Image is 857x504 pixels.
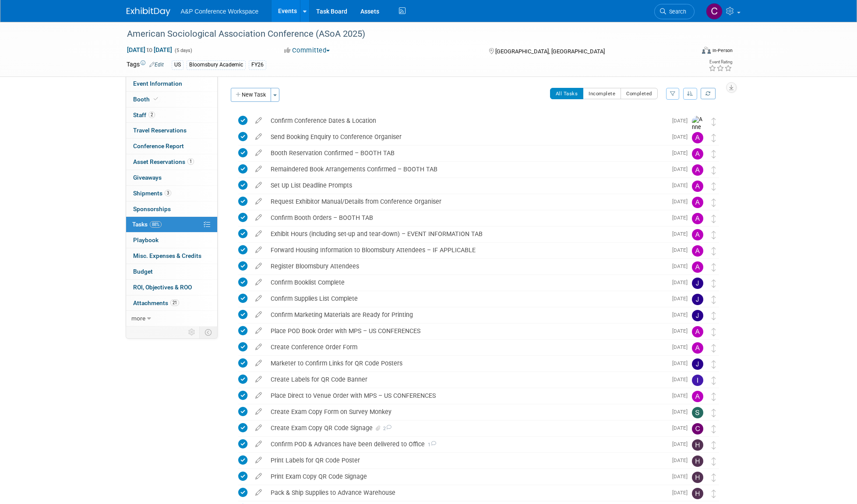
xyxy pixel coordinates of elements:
span: [DATE] [672,150,692,156]
div: Confirm Conference Dates & Location [266,113,667,128]
span: [DATE] [672,393,692,399]
i: Booth reservation complete [154,97,158,101]
div: Create Exam Copy QR Code Signage [266,421,667,435]
span: [DATE] [DATE] [127,46,173,54]
a: edit [251,181,266,189]
td: Tags [127,60,164,70]
img: Joe Kreuser [692,294,703,305]
a: more [126,311,217,326]
div: Marketer to Confirm Links for QR Code Posters [266,356,667,371]
a: edit [251,295,266,302]
i: Move task [712,150,716,158]
i: Move task [712,344,716,352]
i: Move task [712,198,716,207]
img: Samantha Klein [692,407,703,418]
a: Edit [149,62,164,68]
a: edit [251,262,266,270]
a: Attachments21 [126,295,217,311]
img: Amanda Oney [692,148,703,160]
img: Amanda Oney [692,391,703,402]
img: Amanda Oney [692,342,703,354]
img: Amanda Oney [692,229,703,240]
a: Asset Reservations1 [126,154,217,170]
span: Search [666,8,686,15]
div: Remaindered Book Arrangements Confirmed – BOOTH TAB [266,162,667,177]
span: [DATE] [672,231,692,237]
img: Anne Weston [692,116,705,147]
span: [DATE] [672,425,692,431]
a: edit [251,311,266,319]
span: Booth [133,96,160,103]
span: Event Information [133,80,182,87]
div: Bloomsbury Academic [187,60,246,70]
img: Amanda Oney [692,181,703,192]
span: [DATE] [672,134,692,140]
div: US [172,60,183,70]
a: edit [251,343,266,351]
div: Set Up List Deadline Prompts [266,178,667,193]
div: Send Booking Enquiry to Conference Organiser [266,129,667,144]
i: Move task [712,473,716,482]
a: Budget [126,264,217,279]
span: [DATE] [672,328,692,334]
span: 2 [148,111,155,118]
a: Conference Report [126,139,217,154]
div: American Sociological Association Conference (ASoA 2025) [124,26,681,42]
img: Joe Kreuser [692,310,703,321]
span: [DATE] [672,360,692,366]
i: Move task [712,360,716,368]
div: Confirm Marketing Materials are Ready for Printing [266,307,667,322]
span: [DATE] [672,409,692,415]
i: Move task [712,490,716,498]
img: Joe Kreuser [692,278,703,289]
span: [DATE] [672,263,692,269]
span: Misc. Expenses & Credits [133,252,201,259]
a: edit [251,375,266,383]
a: Tasks88% [126,217,217,232]
img: Amanda Oney [692,197,703,208]
div: In-Person [712,47,733,54]
i: Move task [712,279,716,288]
img: Christine Ritchlin [692,423,703,434]
a: edit [251,230,266,238]
a: edit [251,278,266,286]
span: [DATE] [672,247,692,253]
img: ExhibitDay [127,7,170,16]
a: edit [251,440,266,448]
span: ROI, Objectives & ROO [133,284,192,291]
span: [DATE] [672,490,692,496]
a: edit [251,359,266,367]
img: Hannah Siegel [692,488,703,499]
span: (5 days) [174,48,192,53]
img: Hannah Siegel [692,455,703,467]
div: Place POD Book Order with MPS – US CONFERENCES [266,323,667,338]
img: Christine Ritchlin [706,3,723,20]
a: edit [251,408,266,416]
a: edit [251,246,266,254]
span: [DATE] [672,166,692,172]
span: [DATE] [672,441,692,447]
button: Completed [621,88,658,99]
span: Tasks [132,221,162,228]
a: edit [251,117,266,125]
a: edit [251,133,266,141]
a: edit [251,165,266,173]
div: Confirm Booth Orders – BOOTH TAB [266,210,667,225]
img: Amanda Oney [692,326,703,337]
a: Misc. Expenses & Credits [126,248,217,264]
div: Place Direct to Venue Order with MPS – US CONFERENCES [266,388,667,403]
i: Move task [712,166,716,174]
span: Shipments [133,190,171,197]
div: Confirm Booklist Complete [266,275,667,290]
a: edit [251,473,266,480]
span: Conference Report [133,143,184,149]
button: New Task [231,88,271,102]
i: Move task [712,409,716,417]
td: Personalize Event Tab Strip [184,327,200,338]
img: Joe Kreuser [692,358,703,370]
a: edit [251,327,266,335]
span: 1 [187,158,194,165]
a: Shipments3 [126,186,217,201]
div: Create Labels for QR Code Banner [266,372,667,387]
span: [DATE] [672,312,692,318]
